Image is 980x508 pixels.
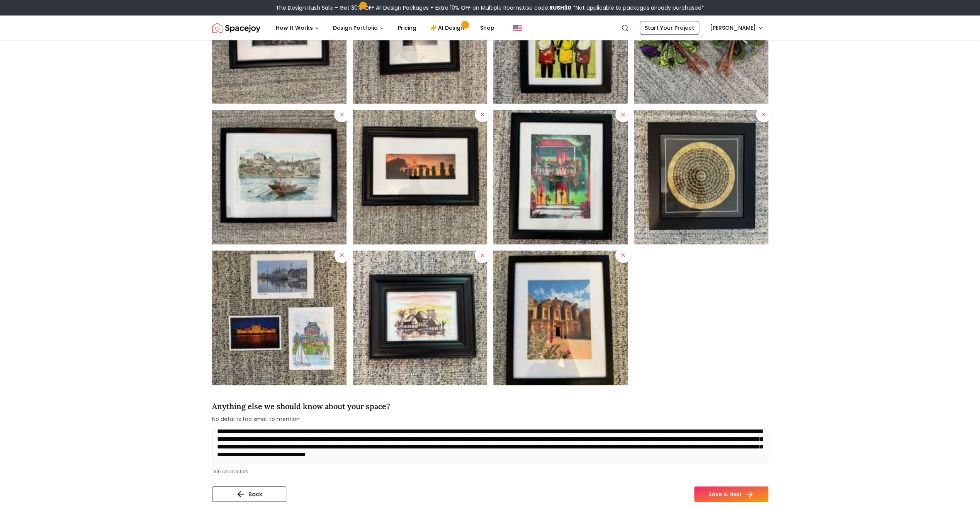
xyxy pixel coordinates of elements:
[327,20,390,36] button: Design Portfolio
[694,486,768,502] button: Save & Next
[270,20,501,36] nav: Main
[571,4,704,12] span: *Not applicable to packages already purchased*
[424,20,472,36] a: AI Design
[270,20,325,36] button: How It Works
[212,415,390,423] span: No detail is too small to mention
[549,4,571,12] b: RUSH30
[212,15,768,40] nav: Global
[493,110,628,244] img: Uploaded
[212,251,346,385] img: Uploaded
[640,21,699,35] a: Start Your Project
[474,20,501,36] a: Shop
[513,23,522,32] img: United States
[212,401,390,412] h4: Anything else we should know about your space?
[353,110,487,244] img: Uploaded
[212,20,260,36] img: Spacejoy Logo
[212,110,346,244] img: Uploaded
[212,469,768,475] div: 1315 characters
[634,110,768,244] img: Uploaded
[212,20,260,36] a: Spacejoy
[276,4,704,12] div: The Design Rush Sale – Get 30% OFF All Design Packages + Extra 10% OFF on Multiple Rooms.
[392,20,423,36] a: Pricing
[353,251,487,385] img: Uploaded
[493,251,628,385] img: Uploaded
[212,486,286,502] button: Back
[523,4,571,12] span: Use code:
[705,21,768,35] button: [PERSON_NAME]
